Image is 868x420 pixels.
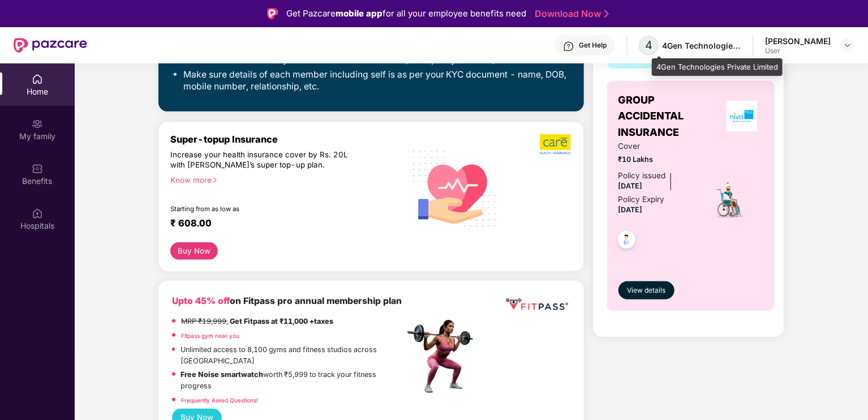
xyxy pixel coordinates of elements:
[627,285,665,296] span: View details
[172,295,230,306] b: Upto 45% off
[336,8,383,19] strong: mobile app
[618,205,643,214] span: [DATE]
[172,295,402,306] b: on Fitpass pro annual membership plan
[504,294,570,315] img: fppp.png
[181,344,405,367] p: Unlimited access to 8,100 gyms and fitness studios across [GEOGRAPHIC_DATA]
[618,194,665,205] div: Policy Expiry
[32,208,43,219] img: svg+xml;base64,PHN2ZyBpZD0iSG9zcGl0YWxzIiB4bWxucz0iaHR0cDovL3d3dy53My5vcmcvMjAwMC9zdmciIHdpZHRoPS...
[727,101,757,131] img: insurerLogo
[230,317,333,325] strong: Get Fitpass at ₹11,000 +taxes
[14,38,87,53] img: New Pazcare Logo
[170,242,218,260] button: Buy Now
[843,41,852,50] img: svg+xml;base64,PHN2ZyBpZD0iRHJvcGRvd24tMzJ4MzIiIHhtbG5zPSJodHRwOi8vd3d3LnczLm9yZy8yMDAwL3N2ZyIgd2...
[613,228,641,255] img: svg+xml;base64,PHN2ZyB4bWxucz0iaHR0cDovL3d3dy53My5vcmcvMjAwMC9zdmciIHdpZHRoPSI0OC45NDMiIGhlaWdodD...
[170,175,398,183] div: Know more
[765,46,831,55] div: User
[181,332,239,339] a: Fitpass gym near you
[710,180,749,220] img: icon
[286,7,526,20] div: Get Pazcare for all your employee benefits need
[181,369,405,392] p: worth ₹5,999 to track your fitness progress
[652,58,783,76] div: 4Gen Technologies Private Limited
[645,38,652,52] span: 4
[404,317,483,396] img: fpp.png
[662,40,741,51] div: 4Gen Technologies Private Limited
[563,41,574,52] img: svg+xml;base64,PHN2ZyBpZD0iSGVscC0zMngzMiIgeG1sbnM9Imh0dHA6Ly93d3cudzMub3JnLzIwMDAvc3ZnIiB3aWR0aD...
[170,217,393,231] div: ₹ 608.00
[170,134,405,145] div: Super-topup Insurance
[579,41,607,50] div: Get Help
[32,74,43,85] img: svg+xml;base64,PHN2ZyBpZD0iSG9tZSIgeG1sbnM9Imh0dHA6Ly93d3cudzMub3JnLzIwMDAvc3ZnIiB3aWR0aD0iMjAiIG...
[540,134,572,155] img: b5dec4f62d2307b9de63beb79f102df3.png
[212,177,218,183] span: right
[618,92,720,140] span: GROUP ACCIDENTAL INSURANCE
[618,170,666,182] div: Policy issued
[183,69,570,93] li: Make sure details of each member including self is as per your KYC document - name, DOB, mobile n...
[618,140,696,152] span: Cover
[618,281,674,299] button: View details
[618,154,696,165] span: ₹10 Lakhs
[604,8,609,20] img: Stroke
[618,182,643,190] span: [DATE]
[170,150,356,170] div: Increase your health insurance cover by Rs. 20L with [PERSON_NAME]’s super top-up plan.
[32,163,43,174] img: svg+xml;base64,PHN2ZyBpZD0iQmVuZWZpdHMiIHhtbG5zPSJodHRwOi8vd3d3LnczLm9yZy8yMDAwL3N2ZyIgd2lkdGg9Ij...
[170,205,356,213] div: Starting from as low as
[405,137,505,239] img: svg+xml;base64,PHN2ZyB4bWxucz0iaHR0cDovL3d3dy53My5vcmcvMjAwMC9zdmciIHhtbG5zOnhsaW5rPSJodHRwOi8vd3...
[267,8,278,19] img: Logo
[765,36,831,46] div: [PERSON_NAME]
[181,370,264,379] strong: Free Noise smartwatch
[181,397,258,404] a: Frequently Asked Questions!
[32,118,43,130] img: svg+xml;base64,PHN2ZyB3aWR0aD0iMjAiIGhlaWdodD0iMjAiIHZpZXdCb3g9IjAgMCAyMCAyMCIgZmlsbD0ibm9uZSIgeG...
[535,8,605,20] a: Download Now
[181,317,228,325] del: MRP ₹19,999,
